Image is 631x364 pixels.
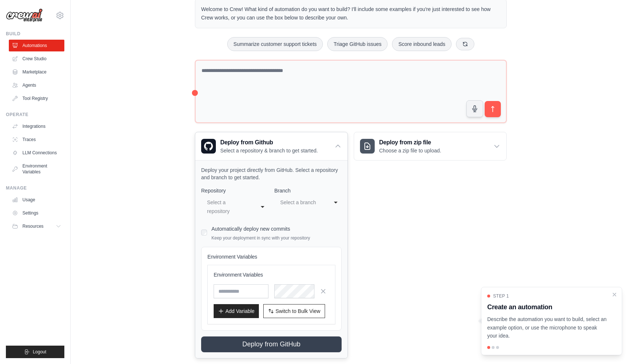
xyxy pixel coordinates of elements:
div: Manage [6,185,64,191]
img: Logo [6,8,43,22]
h3: Create an automation [487,302,607,312]
a: Automations [9,40,64,51]
button: Switch to Bulk View [263,304,325,318]
p: Keep your deployment in sync with your repository [211,235,310,241]
h3: Deploy from zip file [379,138,441,147]
p: Welcome to Crew! What kind of automation do you want to build? I'll include some examples if you'... [201,5,500,22]
div: Select a repository [207,198,248,216]
a: Tool Registry [9,93,64,104]
iframe: Chat Widget [594,329,631,364]
h3: Deploy from Github [220,138,318,147]
a: Marketplace [9,66,64,78]
a: Environment Variables [9,160,64,178]
h3: Environment Variables [214,271,329,278]
div: Select a branch [280,198,321,207]
label: Automatically deploy new commits [211,226,290,232]
button: Logout [6,346,64,358]
div: Build [6,31,64,37]
a: Usage [9,194,64,206]
label: Repository [201,187,268,194]
a: Crew Studio [9,53,64,65]
button: Add Variable [214,304,259,318]
span: Switch to Bulk View [275,307,320,315]
a: Traces [9,134,64,145]
a: Integrations [9,120,64,132]
button: Score inbound leads [392,37,452,51]
button: Resources [9,220,64,232]
span: Logout [33,349,46,355]
button: Close walkthrough [612,292,617,298]
p: Deploy your project directly from GitHub. Select a repository and branch to get started. [201,166,342,181]
a: Settings [9,207,64,219]
p: Choose a zip file to upload. [379,147,441,154]
div: Operate [6,112,64,118]
a: Agents [9,79,64,91]
span: Resources [22,223,43,229]
p: Select a repository & branch to get started. [220,147,318,154]
h4: Environment Variables [207,253,335,260]
button: Triage GitHub issues [327,37,388,51]
span: Step 1 [493,293,509,299]
a: LLM Connections [9,147,64,159]
button: Deploy from GitHub [201,336,342,352]
p: Describe the automation you want to build, select an example option, or use the microphone to spe... [487,315,607,340]
button: Summarize customer support tickets [227,37,323,51]
label: Branch [274,187,342,194]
